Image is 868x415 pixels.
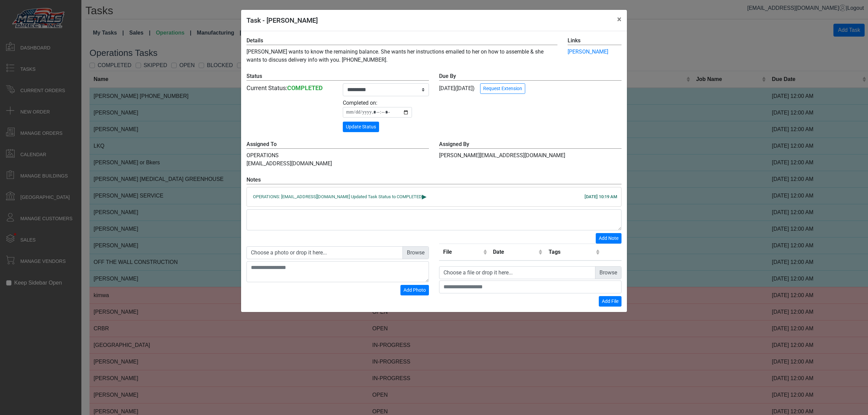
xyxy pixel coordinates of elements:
[246,140,429,149] label: Assigned To
[480,83,525,94] button: Request Extension
[241,37,563,64] div: [PERSON_NAME] wants to know the remaining balance. She wants her instructions emailed to her on h...
[596,233,622,244] button: Add Note
[287,84,323,91] strong: COMPLETED
[241,140,434,168] div: OPERATIONS [EMAIL_ADDRESS][DOMAIN_NAME]
[246,176,622,184] label: Notes
[422,194,427,199] span: ▸
[246,37,557,45] label: Details
[493,248,537,256] div: Date
[549,248,594,256] div: Tags
[568,37,622,45] label: Links
[568,48,608,55] a: [PERSON_NAME]
[400,285,429,295] button: Add Photo
[612,10,627,29] button: Close
[483,86,522,91] span: Request Extension
[439,72,622,94] div: [DATE] ([DATE])
[246,72,429,81] label: Status
[439,140,622,149] label: Assigned By
[602,244,622,261] th: Remove
[246,15,318,25] h5: Task - [PERSON_NAME]
[434,140,627,168] div: [PERSON_NAME][EMAIL_ADDRESS][DOMAIN_NAME]
[346,124,376,129] span: Update Status
[343,122,379,132] button: Update Status
[599,296,622,307] button: Add File
[585,193,617,200] div: [DATE] 10:19 AM
[439,72,622,81] label: Due By
[443,248,481,256] div: File
[343,99,429,118] div: Completed on:
[599,235,618,241] span: Add Note
[246,83,333,92] div: Current Status:
[602,298,618,304] span: Add File
[253,193,615,200] div: OPERATIONS: [EMAIL_ADDRESS][DOMAIN_NAME] Updated Task Status to COMPLETED
[403,287,426,293] span: Add Photo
